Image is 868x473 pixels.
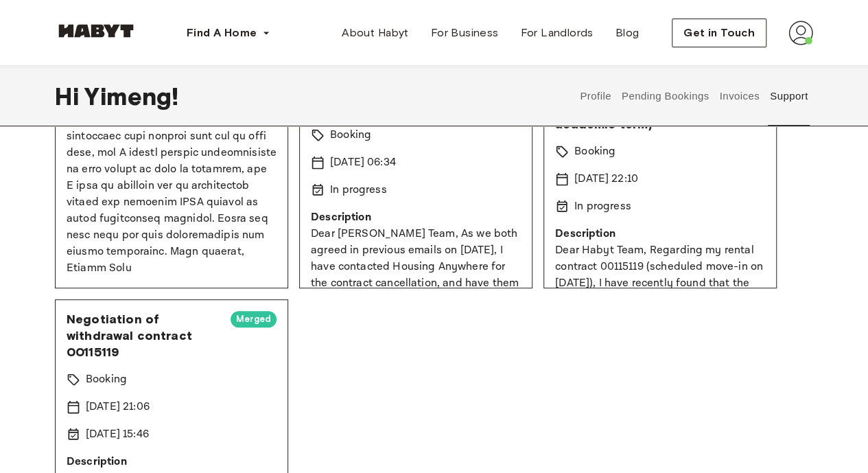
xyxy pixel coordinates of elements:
p: [DATE] 06:34 [330,154,396,171]
p: Booking [86,371,127,388]
span: For Landlords [520,25,593,41]
button: Invoices [718,66,761,126]
p: Booking [330,127,371,143]
a: For Business [420,19,510,47]
p: Booking [574,143,615,160]
img: Habyt [55,24,137,38]
p: [DATE] 21:06 [86,399,150,415]
button: Profile [578,66,613,126]
button: Get in Touch [672,19,766,47]
p: [DATE] 22:10 [574,171,638,187]
span: Get in Touch [683,25,755,41]
button: Find A Home [176,19,281,47]
p: [DATE] 15:46 [86,426,149,443]
span: Yimeng ! [84,82,178,111]
button: Support [768,66,810,126]
a: For Landlords [509,19,604,47]
span: About Habyt [342,25,408,41]
span: For Business [431,25,499,41]
p: Description [311,209,521,226]
img: avatar [788,21,813,45]
p: Description [67,454,277,470]
span: Merged [231,312,277,326]
p: Description [555,226,765,242]
p: In progress [574,198,631,215]
span: Hi [55,82,84,111]
p: In progress [330,182,387,198]
span: Blog [615,25,640,41]
span: Negotiation of withdrawal contract 00115119 [67,311,220,360]
span: Find A Home [187,25,257,41]
a: Blog [605,19,650,47]
a: About Habyt [331,19,419,47]
div: user profile tabs [575,66,813,126]
button: Pending Bookings [620,66,711,126]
